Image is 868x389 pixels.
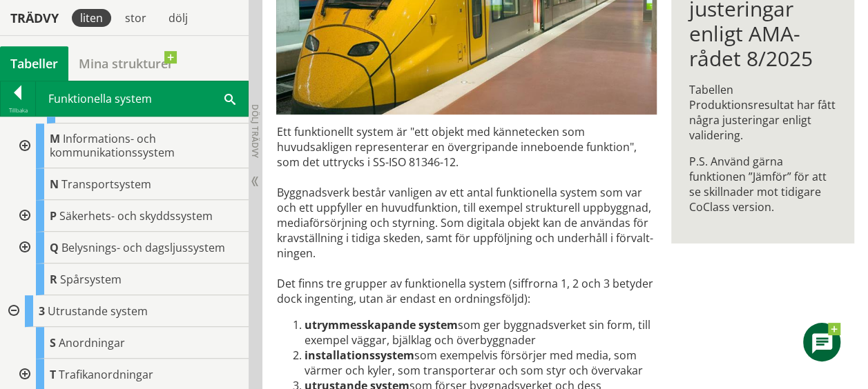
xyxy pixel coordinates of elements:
span: Transportsystem [61,177,151,192]
span: Trafikanordningar [59,367,153,382]
div: Gå till informationssidan för CoClass Studio [11,200,249,232]
p: P.S. Använd gärna funktionen ”Jämför” för att se skillnader mot tidigare CoClass version. [689,154,836,215]
li: som exempelvis försörjer med media, som värmer och kyler, som trans­porterar och som styr och öve... [304,348,656,378]
span: 3 [39,303,45,319]
span: R [50,272,57,287]
div: Gå till informationssidan för CoClass Studio [11,168,249,200]
div: dölj [160,9,196,27]
div: Gå till informationssidan för CoClass Studio [11,263,249,295]
span: Spårsystem [60,272,122,287]
span: Belysnings- och dagsljussystem [61,240,225,255]
span: Q [50,240,59,255]
span: Anordningar [59,335,125,350]
span: Dölj trädvy [249,104,261,158]
li: som ger byggnadsverket sin form, till exempel väggar, bjälklag och överbyggnader [304,317,656,348]
strong: installationssystem [304,348,414,363]
span: Utrustande system [48,303,148,319]
div: Gå till informationssidan för CoClass Studio [11,232,249,263]
div: Tillbaka [1,105,35,116]
span: N [50,177,59,192]
span: M [50,131,60,146]
div: Trädvy [3,10,66,26]
div: liten [72,9,111,27]
span: T [50,367,56,382]
span: Säkerhets- och skyddssystem [59,208,213,223]
strong: utrymmesskapande system [304,317,457,332]
span: Informations- och kommunikationssystem [50,131,175,160]
div: stor [117,9,155,27]
div: Gå till informationssidan för CoClass Studio [11,123,249,168]
span: P [50,208,57,223]
p: Tabellen Produktionsresultat har fått några justeringar enligt validering. [689,82,836,143]
div: Funktionella system [36,81,248,116]
span: Sök i tabellen [224,91,235,106]
span: S [50,335,56,350]
div: Gå till informationssidan för CoClass Studio [11,327,249,359]
a: Mina strukturer [68,46,184,81]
